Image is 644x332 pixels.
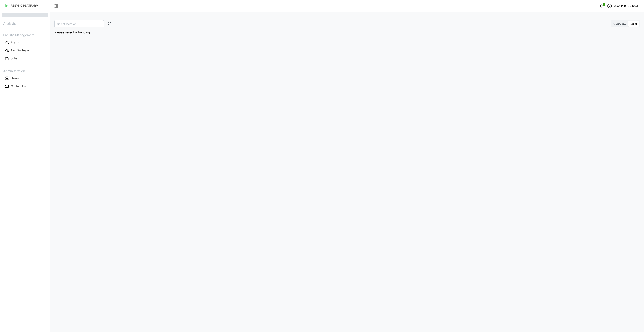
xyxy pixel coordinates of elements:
[597,2,606,10] button: notifications
[11,84,26,88] p: Contact Us
[11,48,29,52] p: Facility Team
[2,55,48,63] a: Jobs
[11,76,19,80] p: Users
[2,68,48,74] p: Administration
[11,4,38,8] p: RESYNC PLATFORM
[2,39,48,47] a: Alerts
[2,20,48,26] p: Analysis
[2,47,48,54] button: Facility Team
[54,20,104,27] input: Select location
[2,2,48,9] button: RESYNC PLATFORM
[54,30,640,35] p: Please select a building
[107,21,113,27] button: Enter full screen
[2,74,48,82] a: Users
[2,75,48,82] button: Users
[606,2,614,10] button: schedule
[630,22,637,25] span: Solar
[2,32,48,38] p: Facility Management
[2,47,48,55] a: Facility Team
[2,55,48,62] button: Jobs
[613,22,626,25] span: Overview
[11,56,18,60] p: Jobs
[2,82,48,90] a: Contact Us
[2,83,48,90] button: Contact Us
[11,40,19,44] p: Alerts
[2,39,48,46] button: Alerts
[614,4,640,8] p: Yeow [PERSON_NAME]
